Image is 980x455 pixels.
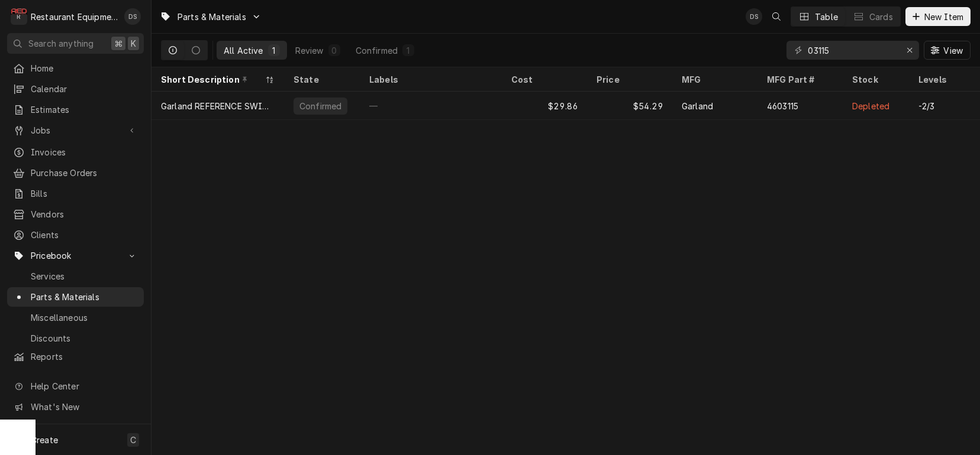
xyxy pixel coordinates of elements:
div: Levels [918,73,963,86]
span: Home [31,62,138,74]
div: Garland [682,100,713,112]
span: Jobs [31,124,120,136]
div: -2/3 [918,100,935,112]
a: Purchase Orders [7,163,144,183]
div: R [11,8,27,25]
span: Help Center [31,380,137,392]
div: Labels [369,73,492,86]
div: Confirmed [298,100,343,112]
span: Miscellaneous [31,311,138,324]
a: Discounts [7,329,144,348]
a: Go to What's New [7,397,144,417]
span: Reports [31,350,138,363]
a: Clients [7,225,144,245]
button: Open search [767,7,786,26]
a: Parts & Materials [7,287,144,307]
div: 1 [270,44,278,57]
a: Go to Pricebook [7,246,144,265]
div: Garland REFERENCE SWITCH KIT [161,100,275,112]
div: Derek Stewart's Avatar [124,8,141,25]
span: Pricebook [31,249,120,262]
span: C [130,434,136,446]
span: Parts & Materials [178,11,246,23]
span: Parts & Materials [31,291,138,303]
button: New Item [905,7,971,26]
span: View [941,44,965,57]
span: Create [31,435,58,445]
span: Search anything [28,37,94,50]
div: State [294,73,348,86]
div: — [360,92,502,120]
span: New Item [922,11,966,23]
span: Bills [31,187,138,200]
button: Search anything⌘K [7,33,144,54]
a: Go to Help Center [7,376,144,396]
a: Services [7,266,144,286]
a: Go to Parts & Materials [155,7,266,27]
div: Review [295,44,324,57]
span: ⌘ [114,37,122,50]
a: Invoices [7,142,144,162]
a: Miscellaneous [7,308,144,327]
div: 4603115 [767,100,798,112]
div: $29.86 [502,92,587,120]
a: Go to Jobs [7,121,144,140]
a: Vendors [7,204,144,224]
div: Cards [869,11,893,23]
span: Vendors [31,208,138,220]
div: Confirmed [356,44,398,57]
div: Stock [852,73,897,86]
button: View [924,41,971,60]
a: Reports [7,347,144,366]
div: DS [746,8,762,25]
span: Discounts [31,332,138,344]
div: MFG Part # [767,73,831,86]
div: Derek Stewart's Avatar [746,8,762,25]
div: 0 [331,44,338,57]
div: Restaurant Equipment Diagnostics [31,11,118,23]
input: Keyword search [808,41,897,60]
a: Calendar [7,79,144,99]
div: Cost [511,73,575,86]
a: Estimates [7,100,144,119]
a: Home [7,58,144,78]
span: K [131,37,136,50]
span: Estimates [31,103,138,116]
span: What's New [31,401,137,413]
div: Table [815,11,838,23]
span: Clients [31,229,138,241]
div: MFG [682,73,746,86]
div: All Active [224,44,263,57]
a: Bills [7,184,144,203]
div: Short Description [161,73,263,86]
div: $54.29 [587,92,672,120]
span: Invoices [31,146,138,158]
span: Services [31,270,138,282]
button: Erase input [900,41,919,60]
div: 1 [405,44,412,57]
div: DS [124,8,141,25]
span: Purchase Orders [31,167,138,179]
span: Calendar [31,83,138,95]
div: Restaurant Equipment Diagnostics's Avatar [11,8,27,25]
div: Depleted [852,100,889,112]
div: Price [597,73,660,86]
